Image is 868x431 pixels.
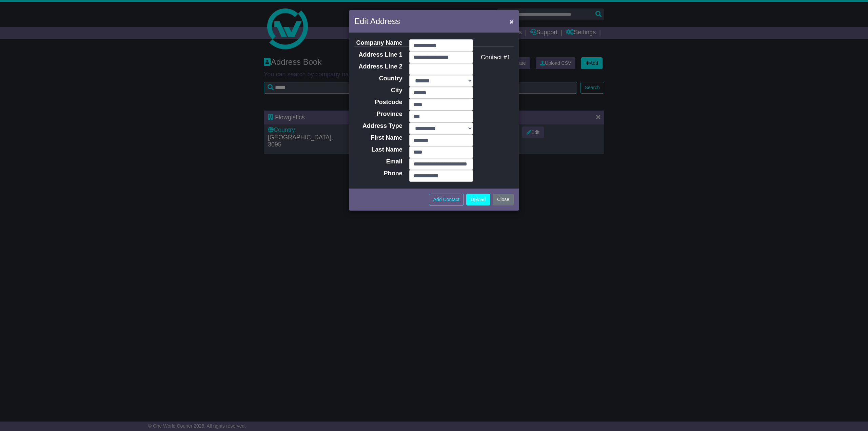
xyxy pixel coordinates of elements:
label: Last Name [349,146,406,154]
span: Contact #1 [481,54,510,61]
button: Close [493,194,514,205]
label: Address Type [349,122,406,130]
label: First Name [349,134,406,142]
label: Address Line 1 [349,51,406,59]
label: City [349,87,406,94]
label: Email [349,158,406,165]
label: Phone [349,170,406,177]
label: Postcode [349,99,406,106]
label: Company Name [349,39,406,47]
button: Close [506,15,517,28]
label: Address Line 2 [349,63,406,71]
span: × [510,18,514,25]
button: Upload [466,194,490,205]
h5: Edit Address [354,15,400,27]
label: Province [349,111,406,118]
label: Country [349,75,406,82]
button: Add Contact [429,194,464,205]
